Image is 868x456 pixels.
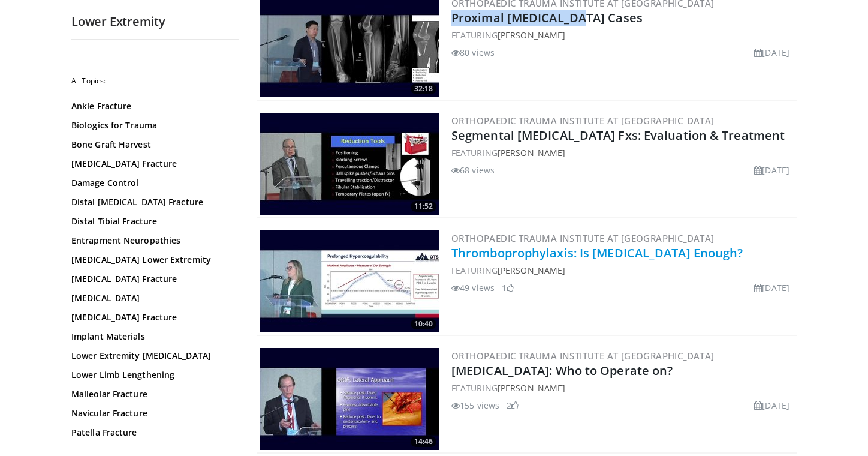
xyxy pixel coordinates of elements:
span: 11:52 [411,201,436,212]
a: Navicular Fracture [71,407,233,419]
a: Orthopaedic Trauma Institute at [GEOGRAPHIC_DATA] [451,350,715,362]
div: FEATURING [451,382,794,394]
a: Implant Materials [71,331,233,343]
li: [DATE] [754,281,789,294]
h2: Lower Extremity [71,14,239,29]
li: [DATE] [754,399,789,412]
li: 2 [507,399,519,412]
a: Thromboprophylaxis: Is [MEDICAL_DATA] Enough? [451,245,743,261]
li: 80 views [451,46,495,59]
h2: All Topics: [71,76,236,86]
a: Distal Tibial Fracture [71,215,233,227]
a: [PERSON_NAME] [498,382,565,394]
a: Ankle Fracture [71,100,233,112]
a: Bone Graft Harvest [71,139,233,151]
a: Entrapment Neuropathies [71,235,233,247]
a: [PERSON_NAME] [498,147,565,158]
li: 68 views [451,164,495,176]
a: Distal [MEDICAL_DATA] Fracture [71,196,233,208]
div: FEATURING [451,264,794,277]
a: Orthopaedic Trauma Institute at [GEOGRAPHIC_DATA] [451,232,715,244]
a: [PERSON_NAME] [498,29,565,41]
li: 155 views [451,399,499,412]
a: 14:46 [260,348,439,450]
a: Damage Control [71,177,233,189]
a: 11:52 [260,113,439,215]
a: Lower Limb Lengthening [71,369,233,381]
a: Patella Fracture [71,427,233,439]
a: Proximal [MEDICAL_DATA] Cases [451,10,643,26]
li: [DATE] [754,46,789,59]
li: 1 [502,281,514,294]
a: Lower Extremity [MEDICAL_DATA] [71,350,233,362]
a: Malleolar Fracture [71,388,233,400]
a: [MEDICAL_DATA]: Who to Operate on? [451,362,673,379]
span: 14:46 [411,436,436,447]
li: 49 views [451,281,495,294]
a: Segmental [MEDICAL_DATA] Fxs: Evaluation & Treatment [451,127,785,143]
a: [MEDICAL_DATA] Fracture [71,273,233,285]
a: [MEDICAL_DATA] Lower Extremity [71,254,233,266]
a: [MEDICAL_DATA] [71,292,233,304]
a: [PERSON_NAME] [498,265,565,276]
span: 32:18 [411,83,436,94]
img: 31f4a5f3-3bd7-4556-92dc-e748a43f3482.300x170_q85_crop-smart_upscale.jpg [260,348,439,450]
span: 10:40 [411,319,436,329]
a: [MEDICAL_DATA] Fracture [71,158,233,170]
a: Biologics for Trauma [71,119,233,131]
a: 10:40 [260,230,439,332]
img: 669e8dd2-25ae-4ed0-9273-3d4b0083ea1e.300x170_q85_crop-smart_upscale.jpg [260,230,439,332]
div: FEATURING [451,29,794,41]
div: FEATURING [451,146,794,159]
a: [MEDICAL_DATA] Fracture [71,311,233,323]
li: [DATE] [754,164,789,176]
img: 88c7bbb7-ed1f-4ad5-9f30-9f19aa8f5935.300x170_q85_crop-smart_upscale.jpg [260,113,439,215]
a: Orthopaedic Trauma Institute at [GEOGRAPHIC_DATA] [451,115,715,127]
